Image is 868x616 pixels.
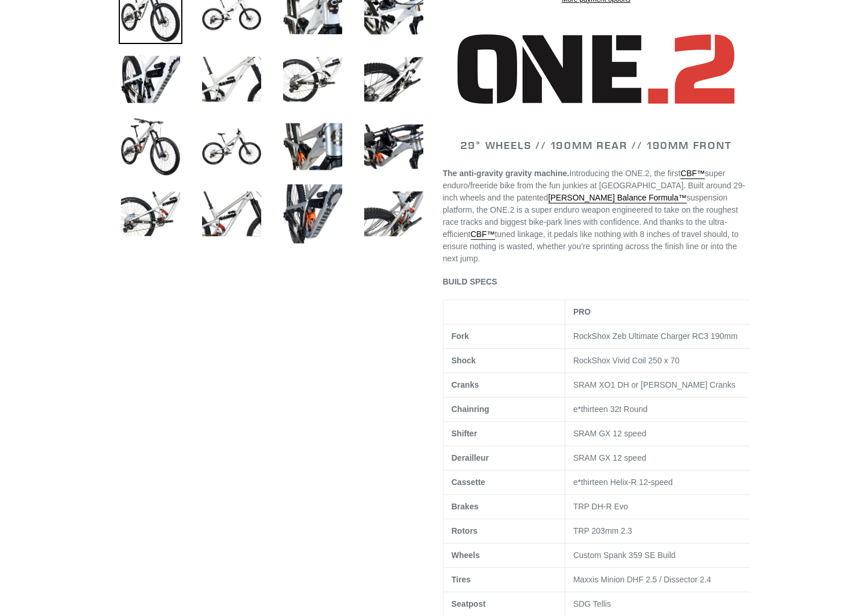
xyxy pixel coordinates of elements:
[452,575,471,584] b: Tires
[573,575,711,584] span: Maxxis Minion DHF 2.5 / Dissector 2.4
[119,115,182,178] img: Load image into Gallery viewer, ONE.2 Super Enduro - Complete Bike
[565,494,761,519] td: TRP DH-R Evo
[362,115,426,178] img: Load image into Gallery viewer, ONE.2 Super Enduro - Complete Bike
[452,429,477,438] b: Shifter
[200,182,263,246] img: Load image into Gallery viewer, ONE.2 Super Enduro - Complete Bike
[443,229,739,263] span: tuned linkage, it pedals like nothing with 8 inches of travel should, to ensure nothing is wasted...
[281,48,345,111] img: Load image into Gallery viewer, ONE.2 Super Enduro - Complete Bike
[452,502,479,511] b: Brakes
[362,48,426,111] img: Load image into Gallery viewer, ONE.2 Super Enduro - Complete Bike
[565,421,761,446] td: SRAM GX 12 speed
[573,380,735,389] span: SRAM XO1 DH or [PERSON_NAME] Cranks
[281,182,345,246] img: Load image into Gallery viewer, ONE.2 Super Enduro - Complete Bike
[119,48,182,111] img: Load image into Gallery viewer, ONE.2 Super Enduro - Complete Bike
[548,193,687,203] a: [PERSON_NAME] Balance Formula™
[452,551,480,560] b: Wheels
[471,229,495,240] a: CBF™
[452,526,478,535] b: Rotors
[573,355,753,367] p: RockShox Vivid Coil 250 x 70
[443,277,497,286] span: BUILD SPECS
[443,169,745,202] span: super enduro/freeride bike from the fun junkies at [GEOGRAPHIC_DATA]. Built around 29-inch wheels...
[573,307,591,316] strong: PRO
[452,404,489,414] b: Chainring
[452,380,479,389] b: Cranks
[281,115,345,178] img: Load image into Gallery viewer, ONE.2 Super Enduro - Complete Bike
[460,138,731,152] span: 29" WHEELS // 190MM REAR // 190MM FRONT
[573,599,611,608] span: SDG Tellis
[452,331,469,341] b: Fork
[452,599,486,608] b: Seatpost
[565,324,761,348] td: RockShox Zeb Ultimate Charger RC3 190mm
[452,356,476,365] b: Shock
[573,526,632,535] span: TRP 203mm 2.3
[573,478,673,487] span: e*thirteen Helix-R 12-speed
[362,182,426,246] img: Load image into Gallery viewer, ONE.2 Super Enduro - Complete Bike
[565,543,761,567] td: Custom Spank 359 SE Build
[452,478,485,487] b: Cassette
[573,404,647,414] span: e*thirteen 32t Round
[680,169,705,179] a: CBF™
[443,169,570,178] strong: The anti-gravity gravity machine.
[200,48,263,111] img: Load image into Gallery viewer, ONE.2 Super Enduro - Complete Bike
[443,193,738,239] span: suspension platform, the ONE.2 is a super enduro weapon engineered to take on the roughest race t...
[200,115,263,178] img: Load image into Gallery viewer, ONE.2 Super Enduro - Complete Bike
[119,182,182,246] img: Load image into Gallery viewer, ONE.2 Super Enduro - Complete Bike
[569,169,680,178] span: Introducing the ONE.2, the first
[452,453,489,462] b: Derailleur
[573,453,646,462] span: SRAM GX 12 speed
